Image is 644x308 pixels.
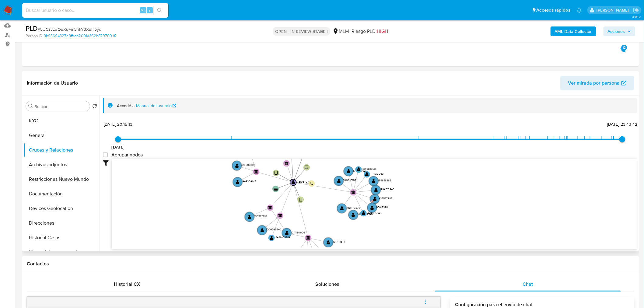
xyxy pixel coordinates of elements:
span: [DATE] 23:43:42 [607,121,637,127]
h1: Información de Usuario [27,80,78,86]
text: 1052068346 [357,212,373,216]
text: 379152792 [352,168,366,172]
text: 355858885 [378,178,391,182]
input: Buscar [34,104,87,109]
p: OPEN - IN REVIEW STAGE I [273,27,330,36]
button: AML Data Collector [551,26,596,36]
text: 530922918 [254,214,267,218]
input: Agrupar nodos [103,152,108,157]
text:  [268,205,272,209]
p: fernando.ftapiamartinez@mercadolibre.com.mx [597,7,631,13]
button: Buscar [28,104,33,109]
text: 1994170940 [380,187,394,191]
span: Chat [523,281,533,288]
text: 391744314 [332,240,345,243]
span: Historial CX [114,281,140,288]
text: 1449304615 [242,179,256,183]
text:  [373,197,376,201]
button: Devices Geolocation [23,201,100,216]
div: MLM [333,28,349,35]
text:  [310,182,313,185]
span: Accedé al [117,103,135,109]
button: Acciones [604,26,635,36]
button: Documentación [23,187,100,201]
text:  [235,163,239,168]
button: KYC [23,114,100,128]
text:  [292,180,295,184]
text:  [270,236,273,240]
span: Soluciones [316,281,340,288]
text:  [275,171,278,175]
button: Volver al orden por defecto [92,104,97,110]
text:  [340,206,344,211]
span: Riesgo PLD: [352,28,388,35]
text: 435567885 [379,196,393,200]
text:  [285,161,289,165]
button: Historial de conversaciones [23,245,100,260]
text: 402740279 [346,206,360,210]
text:  [362,211,365,215]
text: 95617398 [376,205,388,209]
text:  [285,231,289,235]
button: Direcciones [23,216,100,230]
span: HIGH [377,28,388,35]
h3: Configuración para el envío de chat [455,302,629,308]
text: 451864071 [297,180,310,184]
span: [DATE] [112,144,125,150]
text:  [357,167,360,172]
button: Cruces y Relaciones [23,143,100,157]
button: Ver mirada por persona [560,76,634,90]
input: Buscar usuario o caso... [22,6,168,14]
b: PLD [26,23,38,33]
button: Archivos adjuntos [23,157,100,172]
text: D [372,200,373,203]
button: Historial Casos [23,230,100,245]
a: Manual del usuario [136,103,177,109]
text:  [299,198,302,202]
text:  [248,215,251,219]
text:  [274,187,278,191]
button: Restricciones Nuevo Mundo [23,172,100,187]
text:  [236,180,240,184]
span: Accesos rápidos [537,7,571,13]
text: 300015198 [343,178,356,182]
text:  [327,240,330,245]
text:  [347,169,350,173]
text:  [372,179,376,183]
text:  [366,172,369,177]
text:  [371,205,374,210]
a: Salir [633,7,639,13]
text:  [352,212,355,217]
text:  [306,236,310,240]
span: Acciones [608,26,625,36]
text: 411810068 [371,172,383,176]
text: 1204293540 [266,227,281,231]
span: Alt [141,7,145,13]
span: Agrupar nodos [111,152,143,158]
text:  [337,179,341,183]
span: Ver mirada por persona [568,76,620,90]
a: 0b93694327e0ffccb2001a362b879709 [44,33,116,39]
button: General [23,128,100,143]
span: [DATE] 20:15:13 [104,121,132,127]
button: search-icon [153,6,166,15]
span: 3.161.2 [632,14,641,19]
b: AML Data Collector [555,26,592,36]
text:  [261,228,264,232]
text:  [374,188,378,192]
text: 1017130606 [291,230,305,234]
text: 2436103534 [276,235,291,239]
h1: Contactos [27,261,634,267]
text: 486177788 [368,211,381,215]
span: # 5UCzvLwOuXu4m3nkY3XuHbyq [38,26,101,32]
text:  [351,190,355,194]
a: Notificaciones [577,8,582,13]
text:  [254,170,258,173]
b: Person ID [26,33,42,39]
text: 320803297 [241,163,255,167]
span: s [149,7,151,13]
text:  [278,213,282,217]
text: 281663358 [362,167,376,171]
text:  [305,165,308,170]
